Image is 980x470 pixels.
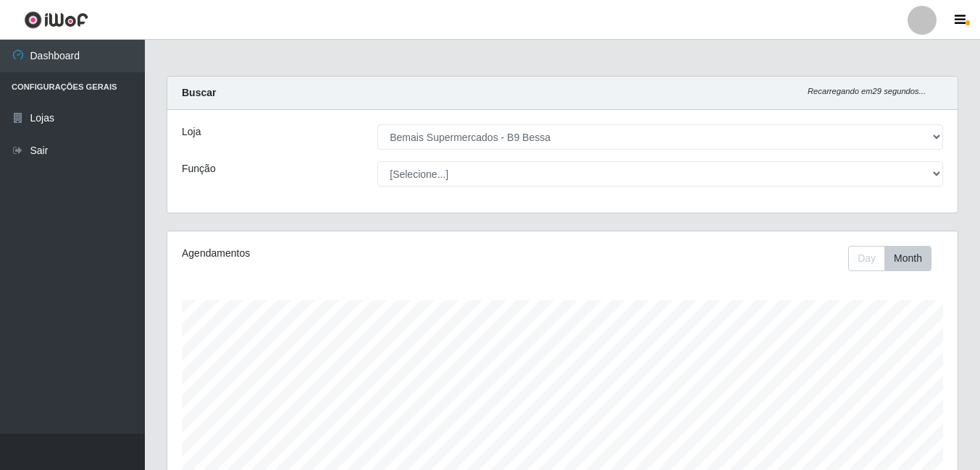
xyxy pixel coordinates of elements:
[848,246,885,271] button: Day
[182,124,201,140] label: Loja
[848,246,943,271] div: Toolbar with button groups
[182,87,216,98] strong: Buscar
[808,87,926,95] i: Recarregando em 29 segundos...
[182,246,486,261] div: Agendamentos
[848,246,931,271] div: First group
[182,161,216,176] label: Função
[24,11,88,29] img: CoreUI Logo
[884,246,931,271] button: Month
